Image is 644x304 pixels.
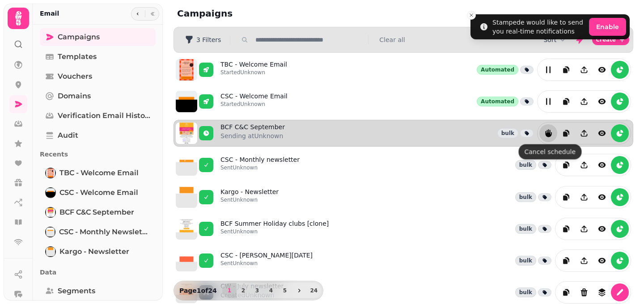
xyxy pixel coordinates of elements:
[40,243,156,261] a: Kargo - NewsletterKargo - Newsletter
[575,124,593,142] button: Share campaign preview
[515,160,536,170] div: bulk
[176,218,197,240] img: aHR0cHM6Ly9zdGFtcGVkZS1zZXJ2aWNlLXByb2QtdGVtcGxhdGUtcHJldmlld3MuczMuZXUtd2VzdC0xLmFtYXpvbmF3cy5jb...
[539,124,557,142] button: reports
[220,122,285,144] a: BCF C&C SeptemberSending atUnknown
[58,110,150,121] span: Verification email history
[611,283,629,301] button: edit
[220,92,288,111] a: CSC - Welcome EmailStartedUnknown
[250,283,264,298] button: 3
[58,51,97,62] span: Templates
[220,196,279,203] p: Sent Unknown
[59,187,138,198] span: CSC - Welcome Email
[557,220,575,238] button: duplicate
[220,251,313,270] a: CSC - [PERSON_NAME][DATE]SentUnknown
[593,252,611,270] button: view
[539,61,557,79] button: edit
[515,192,536,202] div: bulk
[593,61,611,79] button: view
[592,34,629,45] button: Create
[40,264,156,280] p: Data
[220,164,300,171] p: Sent Unknown
[254,288,261,293] span: 3
[611,220,629,238] button: reports
[226,288,233,293] span: 1
[611,188,629,206] button: reports
[58,286,95,296] span: Segments
[575,252,593,270] button: Share campaign preview
[240,288,247,293] span: 2
[310,288,318,293] span: 24
[379,35,405,44] button: Clear all
[177,7,349,20] h2: Campaigns
[59,168,139,178] span: TBC - Welcome Email
[196,37,221,43] span: 3 Filters
[40,107,156,125] a: Verification email history
[40,48,156,66] a: Templates
[59,207,134,218] span: BCF C&C September
[40,203,156,221] a: BCF C&C SeptemberBCF C&C September
[176,122,197,144] img: aHR0cHM6Ly9zdGFtcGVkZS1zZXJ2aWNlLXByb2QtdGVtcGxhdGUtcHJldmlld3MuczMuZXUtd2VzdC0xLmFtYXpvbmF3cy5jb...
[264,283,278,298] button: 4
[593,188,611,206] button: view
[176,59,197,80] img: aHR0cHM6Ly9zdGFtcGVkZS1zZXJ2aWNlLXByb2QtdGVtcGxhdGUtcHJldmlld3MuczMuZXUtd2VzdC0xLmFtYXpvbmF3cy5jb...
[40,184,156,202] a: CSC - Welcome EmailCSC - Welcome Email
[575,220,593,238] button: Share campaign preview
[292,283,307,298] button: next
[176,186,197,208] img: aHR0cHM6Ly9zdGFtcGVkZS1zZXJ2aWNlLXByb2QtdGVtcGxhdGUtcHJldmlld3MuczMuZXUtd2VzdC0xLmFtYXpvbmF3cy5jb...
[557,252,575,270] button: duplicate
[176,154,197,176] img: aHR0cHM6Ly9zdGFtcGVkZS1zZXJ2aWNlLXByb2QtdGVtcGxhdGUtcHJldmlld3MuczMuZXUtd2VzdC0xLmFtYXpvbmF3cy5jb...
[575,188,593,206] button: Share campaign preview
[539,93,557,110] button: edit
[267,288,275,293] span: 4
[589,18,626,36] button: Enable
[220,69,287,76] p: Started Unknown
[519,144,582,160] div: Cancel schedule
[40,127,156,144] a: Audit
[40,146,156,162] p: Recents
[176,286,220,295] p: Page 1 of 24
[557,188,575,206] button: duplicate
[222,283,321,298] nav: Pagination
[236,283,250,298] button: 2
[557,156,575,174] button: duplicate
[575,93,593,110] button: Share campaign preview
[46,247,55,256] img: Kargo - Newsletter
[220,219,329,239] a: BCF Summer Holiday clubs [clone]SentUnknown
[575,156,593,174] button: Share campaign preview
[477,65,518,75] div: Automated
[611,61,629,79] button: reports
[220,155,300,175] a: CSC - Monthly newsletterSentUnknown
[58,71,92,82] span: Vouchers
[40,87,156,105] a: Domains
[58,91,91,101] span: Domains
[59,227,150,237] span: CSC - Monthly newsletter
[557,124,575,142] button: duplicate
[492,18,585,36] div: Stampede would like to send you real-time notifications
[176,250,197,271] img: aHR0cHM6Ly9zdGFtcGVkZS1zZXJ2aWNlLXByb2QtdGVtcGxhdGUtcHJldmlld3MuczMuZXUtd2VzdC0xLmFtYXpvbmF3cy5jb...
[596,37,616,42] span: Create
[575,283,593,301] button: Delete
[611,252,629,270] button: reports
[557,93,575,110] button: duplicate
[611,124,629,142] button: reports
[40,9,59,18] h2: Email
[220,101,288,108] p: Started Unknown
[611,156,629,174] button: reports
[220,228,329,235] p: Sent Unknown
[557,283,575,301] button: duplicate
[593,220,611,238] button: view
[593,124,611,142] button: view
[58,130,78,141] span: Audit
[593,283,611,301] button: revisions
[515,256,536,266] div: bulk
[515,224,536,234] div: bulk
[58,32,100,42] span: Campaigns
[176,91,197,112] img: aHR0cHM6Ly9zdGFtcGVkZS1zZXJ2aWNlLXByb2QtdGVtcGxhdGUtcHJldmlld3MuczMuZXUtd2VzdC0xLmFtYXpvbmF3cy5jb...
[611,93,629,110] button: reports
[278,283,292,298] button: 5
[477,97,518,106] div: Automated
[40,282,156,300] a: Segments
[593,93,611,110] button: view
[46,188,55,197] img: CSC - Welcome Email
[575,61,593,79] button: Share campaign preview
